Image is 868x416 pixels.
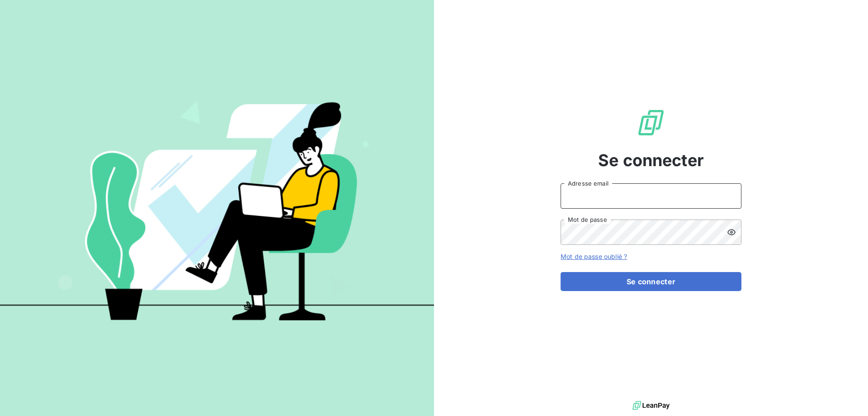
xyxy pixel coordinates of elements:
a: Mot de passe oublié ? [561,253,627,260]
img: Logo LeanPay [637,108,665,137]
span: Se connecter [598,148,704,172]
input: placeholder [561,183,741,209]
img: logo [632,399,670,412]
button: Se connecter [561,272,741,291]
